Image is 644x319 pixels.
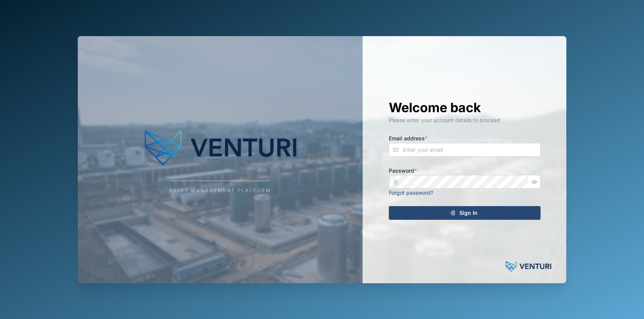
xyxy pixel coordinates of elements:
h1: Welcome back [389,99,540,116]
label: Email address [389,134,427,143]
input: Enter your email [389,143,540,157]
img: Company Logo [145,125,296,171]
button: Sign In [389,206,540,220]
label: Password [389,167,417,175]
div: Asset Management Platform [169,187,271,194]
span: Sign In [459,206,478,219]
img: Powered by: Venturi [506,259,551,274]
div: Please enter your account details to proceed [389,116,540,124]
a: Forgot password? [389,189,433,196]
